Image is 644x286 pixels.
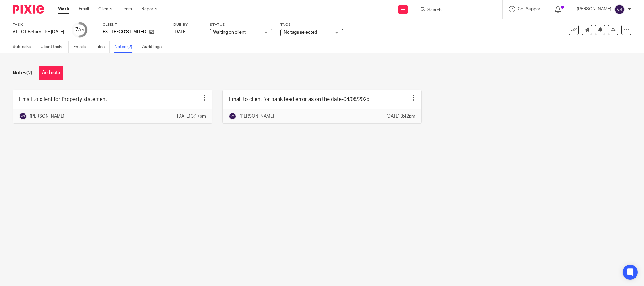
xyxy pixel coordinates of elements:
div: 7 [75,26,84,33]
label: Status [210,22,272,27]
div: AT - CT Return - PE [DATE] [13,29,64,35]
p: [DATE] 3:42pm [386,113,415,119]
a: Audit logs [142,41,166,53]
a: Emails [73,41,91,53]
p: E3 - TEECO'S LIMITED [103,29,146,35]
label: Tags [280,22,343,27]
a: Client tasks [41,41,69,53]
p: [PERSON_NAME] [30,113,64,119]
p: [PERSON_NAME] [577,6,611,12]
span: No tags selected [284,30,317,35]
a: Team [122,6,132,12]
h1: Notes [13,70,32,76]
a: Work [58,6,69,12]
a: Notes (2) [114,41,137,53]
span: Waiting on client [213,30,246,35]
label: Due by [173,22,202,27]
label: Client [103,22,166,27]
img: Pixie [13,5,44,14]
div: AT - CT Return - PE 31-07-2025 [13,29,64,35]
a: Files [96,41,110,53]
img: svg%3E [229,113,236,120]
a: Email [79,6,89,12]
span: Get Support [518,7,542,11]
p: [DATE] 3:17pm [177,113,206,119]
label: Task [13,22,64,27]
small: /14 [78,28,84,32]
button: Add note [39,66,63,80]
img: svg%3E [614,4,625,14]
span: (2) [26,70,32,75]
p: [PERSON_NAME] [239,113,274,119]
input: Search [427,8,483,13]
span: [DATE] [173,30,187,34]
img: svg%3E [19,113,27,120]
a: Subtasks [13,41,36,53]
a: Clients [98,6,112,12]
a: Reports [141,6,157,12]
